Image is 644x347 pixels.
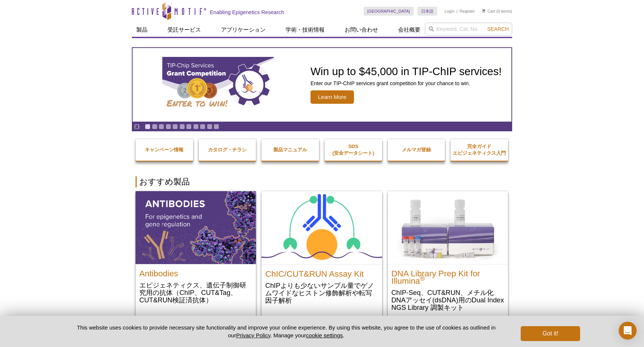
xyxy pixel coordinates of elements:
a: キャンペーン情報 [136,139,193,161]
a: Go to slide 6 [179,124,185,129]
strong: 製品マニュアル [273,147,307,152]
p: Enter our TIP-ChIP services grant competition for your chance to win. [310,80,502,87]
a: Register [459,9,475,14]
a: Privacy Policy [236,332,270,338]
a: ChIC/CUT&RUN Assay Kit ChIC/CUT&RUN Assay Kit ChIPよりも少ないサンプル量でゲノムワイドなヒストン修飾解析や転写因子解析 [261,191,382,312]
a: [GEOGRAPHIC_DATA] [364,7,414,16]
strong: SDS (安全データシート) [332,144,374,156]
img: DNA Library Prep Kit for Illumina [388,191,508,264]
p: ChIPよりも少ないサンプル量でゲノムワイドなヒストン修飾解析や転写因子解析 [265,282,378,304]
a: Go to slide 4 [166,124,171,129]
h2: Enabling Epigenetics Research [210,9,284,16]
a: Go to slide 8 [193,124,199,129]
a: Cart [482,9,495,14]
a: 製品マニュアル [261,139,319,161]
a: 日本語 [417,7,437,16]
a: Go to slide 5 [172,124,178,129]
article: TIP-ChIP Services Grant Competition [133,48,511,122]
h2: ChIC/CUT&RUN Assay Kit [265,267,378,278]
strong: キャンペーン情報 [145,147,183,152]
a: Go to slide 2 [152,124,157,129]
h2: おすすめ製品 [136,176,508,187]
a: Go to slide 11 [214,124,219,129]
strong: メルマガ登録 [402,147,431,152]
a: アプリケーション [217,23,270,37]
h2: DNA Library Prep Kit for Illumina [391,266,504,285]
img: ChIC/CUT&RUN Assay Kit [261,191,382,264]
img: TIP-ChIP Services Grant Competition [162,57,274,113]
a: Go to slide 1 [145,124,150,129]
span: Search [487,26,509,32]
a: Go to slide 7 [186,124,192,129]
strong: カタログ・チラシ [208,147,247,152]
button: Search [485,26,511,32]
img: Your Cart [482,9,485,13]
span: Learn More [310,90,354,104]
a: DNA Library Prep Kit for Illumina DNA Library Prep Kit for Illumina® ChIP-Seq、CUT&RUN、メチル化DNAアッセイ... [388,191,508,319]
a: Login [445,9,455,14]
button: Got it! [521,326,580,341]
a: 受託サービス [163,23,205,37]
a: カタログ・チラシ [199,139,256,161]
a: メルマガ登録 [388,139,445,161]
li: (0 items) [482,7,512,16]
input: Keyword, Cat. No. [425,23,512,35]
a: 学術・技術情報 [281,23,329,37]
strong: 完全ガイド エピジェネティクス入門 [453,144,506,156]
a: Toggle autoplay [134,124,140,129]
sup: ® [420,274,425,282]
a: SDS(安全データシート) [325,136,382,164]
h2: Antibodies [139,266,252,277]
a: All Antibodies Antibodies エピジェネティクス、遺伝子制御研究用の抗体（ChIP、CUT&Tag、CUT&RUN検証済抗体） [136,191,256,311]
a: Go to slide 10 [207,124,212,129]
div: Open Intercom Messenger [619,322,637,340]
p: エピジェネティクス、遺伝子制御研究用の抗体（ChIP、CUT&Tag、CUT&RUN検証済抗体） [139,281,252,304]
a: 製品 [132,23,152,37]
a: Go to slide 9 [200,124,205,129]
a: Go to slide 3 [159,124,164,129]
p: This website uses cookies to provide necessary site functionality and improve your online experie... [64,324,508,339]
p: ChIP-Seq、CUT&RUN、メチル化DNAアッセイ(dsDNA)用のDual Index NGS Library 調製キット [391,289,504,311]
a: お問い合わせ [340,23,383,37]
img: All Antibodies [136,191,256,264]
button: cookie settings [306,332,343,338]
li: | [456,7,458,16]
a: TIP-ChIP Services Grant Competition Win up to $45,000 in TIP-ChIP services! Enter our TIP-ChIP se... [133,48,511,122]
h2: Win up to $45,000 in TIP-ChIP services! [310,66,502,77]
a: 会社概要 [394,23,425,37]
a: 完全ガイドエピジェネティクス入門 [451,136,508,164]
